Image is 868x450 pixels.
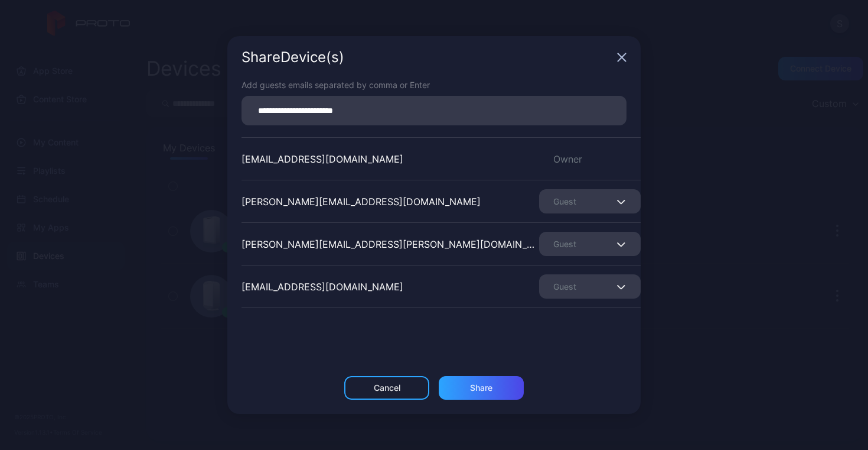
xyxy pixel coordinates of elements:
button: Guest [539,274,641,299]
button: Share [439,376,524,400]
button: Cancel [344,376,429,400]
div: Share [470,383,492,393]
div: [PERSON_NAME][EMAIL_ADDRESS][PERSON_NAME][DOMAIN_NAME] [242,237,539,251]
div: Owner [539,152,641,166]
div: Share Device (s) [242,50,612,64]
div: Cancel [374,383,400,393]
button: Guest [539,189,641,213]
div: [EMAIL_ADDRESS][DOMAIN_NAME] [242,152,403,166]
div: [PERSON_NAME][EMAIL_ADDRESS][DOMAIN_NAME] [242,195,481,209]
div: Add guests emails separated by comma or Enter [242,79,626,91]
div: [EMAIL_ADDRESS][DOMAIN_NAME] [242,280,403,294]
button: Guest [539,232,641,256]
